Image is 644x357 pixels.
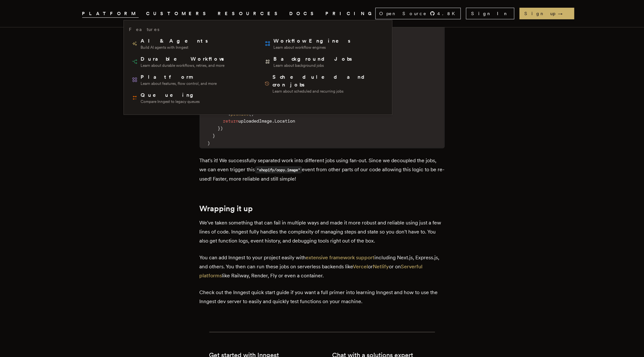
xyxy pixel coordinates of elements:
[239,118,272,124] span: uploadedImage
[213,133,215,138] span: }
[228,111,231,116] span: .
[262,53,387,71] a: Background JobsLearn about background jobs
[141,55,225,63] span: Durable Workflows
[141,45,209,50] span: Build AI agents with Inngest
[272,73,384,89] span: Scheduled and cron jobs
[231,111,249,116] span: promise
[249,111,252,116] span: (
[252,111,254,116] span: )
[218,10,282,18] button: RESOURCES
[141,91,200,99] span: Queueing
[380,10,427,17] span: Open Source
[272,118,275,124] span: .
[141,73,217,81] span: Platform
[272,89,384,94] span: Learn about scheduled and recurring jobs
[141,37,209,45] span: AI & Agents
[221,126,223,131] span: )
[82,10,139,18] button: PLATFORM
[273,37,352,45] span: Workflow Engines
[520,8,574,19] a: Sign up
[200,253,445,280] p: You can add Inngest to your project easily with including Next.js, Express.js, and others. You th...
[326,10,375,18] a: PRICING
[200,204,445,213] h2: Wrapping it up
[273,55,353,63] span: Background Jobs
[373,263,389,270] a: Netlify
[129,35,254,53] a: AI & AgentsBuild AI agents with Inngest
[255,166,302,174] code: "shopify/copy.image"
[262,35,387,53] a: Workflow EnginesLearn about workflow engines
[200,288,445,306] p: Check out the Inngest quick start guide if you want a full primer into learning Inngest and how t...
[273,45,352,50] span: Learn about workflow engines
[273,63,353,68] span: Learn about background jobs
[141,99,200,104] span: Compare Inngest to legacy queues
[275,118,295,124] span: Location
[466,8,514,19] a: Sign In
[146,10,210,18] a: CUSTOMERS
[200,156,445,183] p: That's it! We successfully separated work into different jobs using fan-out. Since we decoupled t...
[129,25,159,33] h3: Features
[129,71,254,89] a: PlatformLearn about features, flow control, and more
[306,254,375,261] a: extensive framework support
[262,71,387,96] a: Scheduled and cron jobsLearn about scheduled and recurring jobs
[558,10,569,17] span: →
[290,10,318,18] a: DOCS
[129,53,254,71] a: Durable WorkflowsLearn about durable workflows, retries, and more
[141,81,217,86] span: Learn about features, flow control, and more
[200,218,445,245] p: We've taken something that can fail in multiple ways and made it more robust and reliable using j...
[223,118,239,124] span: return
[438,10,459,17] span: 4.8 K
[208,141,210,146] span: )
[218,126,221,131] span: }
[141,63,225,68] span: Learn about durable workflows, retries, and more
[353,263,368,270] a: Vercel
[129,89,254,107] a: QueueingCompare Inngest to legacy queues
